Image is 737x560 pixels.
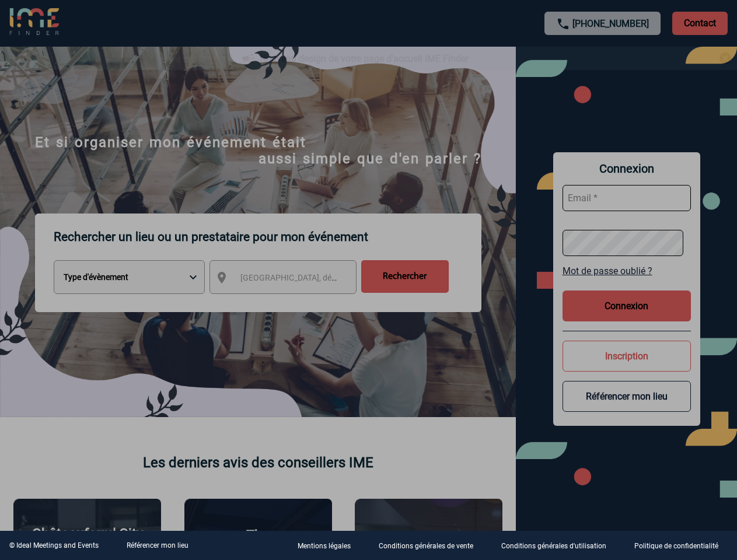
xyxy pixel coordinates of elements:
[127,541,188,549] a: Référencer mon lieu
[9,541,99,549] div: © Ideal Meetings and Events
[288,540,369,551] a: Mentions légales
[634,542,718,551] p: Politique de confidentialité
[501,542,606,551] p: Conditions générales d'utilisation
[492,540,625,551] a: Conditions générales d'utilisation
[625,540,737,551] a: Politique de confidentialité
[298,542,351,551] p: Mentions légales
[369,540,492,551] a: Conditions générales de vente
[379,542,473,551] p: Conditions générales de vente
